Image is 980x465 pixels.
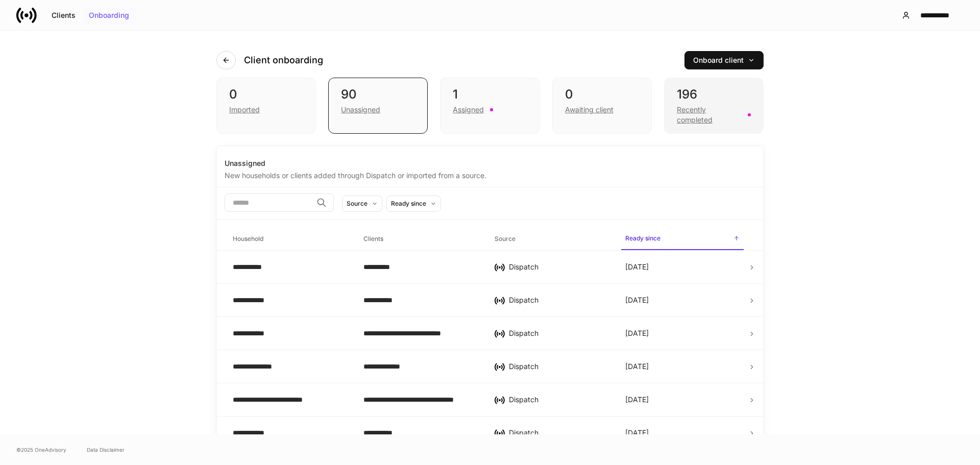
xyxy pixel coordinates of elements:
[552,78,652,134] div: 0Awaiting client
[684,51,764,69] button: Onboard client
[16,446,66,454] span: © 2025 OneAdvisory
[677,105,742,125] div: Recently completed
[509,395,609,405] div: Dispatch
[229,86,303,103] div: 0
[495,234,516,243] h6: Source
[677,86,751,103] div: 196
[565,105,614,115] div: Awaiting client
[225,168,755,181] div: New households or clients added through Dispatch or imported from a source.
[509,295,609,305] div: Dispatch
[363,234,383,243] h6: Clients
[509,262,609,272] div: Dispatch
[229,229,351,250] span: Household
[491,229,613,250] span: Source
[565,86,639,103] div: 0
[453,105,484,115] div: Assigned
[509,428,609,438] div: Dispatch
[693,57,755,64] div: Onboard client
[244,54,323,66] h4: Client onboarding
[625,262,649,272] p: [DATE]
[625,395,649,405] p: [DATE]
[453,86,527,103] div: 1
[359,229,482,250] span: Clients
[391,199,426,208] div: Ready since
[621,228,744,250] span: Ready since
[328,78,428,134] div: 90Unassigned
[89,12,129,19] div: Onboarding
[440,78,540,134] div: 1Assigned
[625,233,660,243] h6: Ready since
[509,328,609,338] div: Dispatch
[664,78,764,134] div: 196Recently completed
[625,328,649,338] p: [DATE]
[347,199,367,208] div: Source
[225,158,755,168] div: Unassigned
[233,234,263,243] h6: Household
[342,195,382,212] button: Source
[45,7,82,23] button: Clients
[52,12,76,19] div: Clients
[229,105,260,115] div: Imported
[625,295,649,305] p: [DATE]
[82,7,136,23] button: Onboarding
[341,105,380,115] div: Unassigned
[386,195,441,212] button: Ready since
[625,361,649,372] p: [DATE]
[341,86,415,103] div: 90
[87,446,125,454] a: Data Disclaimer
[509,361,609,372] div: Dispatch
[625,428,649,438] p: [DATE]
[216,78,316,134] div: 0Imported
